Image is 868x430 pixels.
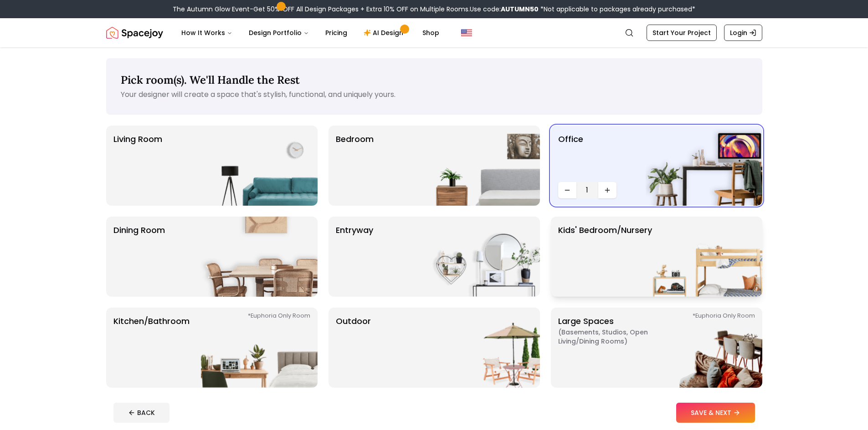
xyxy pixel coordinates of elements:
button: How It Works [174,24,240,42]
a: Pricing [318,24,354,42]
img: Kids' Bedroom/Nursery [646,217,762,297]
p: Bedroom [336,133,374,198]
button: SAVE & NEXT [676,403,755,423]
button: Decrease quantity [558,182,576,198]
img: Dining Room [201,217,318,297]
p: Office [558,133,583,178]
span: 1 [580,185,595,196]
span: Pick room(s). We'll Handle the Rest [121,73,300,87]
img: Bedroom [423,126,540,206]
div: The Autumn Glow Event-Get 50% OFF All Design Packages + Extra 10% OFF on Multiple Rooms. [173,5,695,14]
span: Use code: [470,5,539,14]
img: United States [461,27,472,38]
img: Large Spaces *Euphoria Only [646,308,762,388]
span: ( Basements, Studios, Open living/dining rooms ) [558,328,672,346]
p: Outdoor [336,315,371,380]
button: BACK [113,403,169,423]
p: Your designer will create a space that's stylish, functional, and uniquely yours. [121,89,748,100]
span: *Not applicable to packages already purchased* [539,5,695,14]
a: Login [724,25,762,41]
img: Office [646,126,762,206]
p: Kids' Bedroom/Nursery [558,224,652,289]
a: Shop [415,24,447,42]
b: AUTUMN50 [501,5,539,14]
img: Kitchen/Bathroom *Euphoria Only [201,308,318,388]
p: Dining Room [113,224,165,289]
p: entryway [336,224,373,289]
img: Living Room [201,126,318,206]
nav: Main [174,24,447,42]
img: Outdoor [423,308,540,388]
a: Start Your Project [647,25,717,41]
a: AI Design [356,24,413,42]
a: Spacejoy [106,24,163,42]
p: Living Room [113,133,162,198]
button: Design Portfolio [241,24,316,42]
button: Increase quantity [598,182,616,198]
p: Large Spaces [558,315,672,380]
nav: Global [106,18,762,47]
img: Spacejoy Logo [106,24,163,42]
img: entryway [423,217,540,297]
p: Kitchen/Bathroom [113,315,190,380]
